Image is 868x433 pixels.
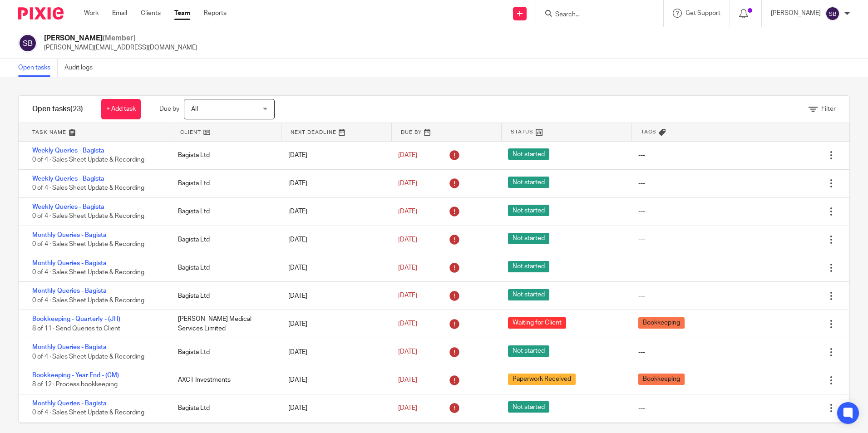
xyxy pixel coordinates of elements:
[32,260,107,266] a: Monthly Queries - Bagista
[508,317,566,329] span: Waiting for Client
[825,6,840,21] img: svg%3E
[32,104,83,114] h1: Open tasks
[44,34,197,43] h2: [PERSON_NAME]
[508,289,549,300] span: Not started
[279,259,389,277] div: [DATE]
[32,354,144,360] span: 0 of 4 · Sales Sheet Update & Recording
[279,371,389,389] div: [DATE]
[638,291,645,300] div: ---
[508,345,549,357] span: Not started
[169,371,279,389] div: AXCT Investments
[101,99,141,119] a: + Add task
[32,344,107,350] a: Monthly Queries - Bagista
[103,34,136,42] span: (Member)
[18,59,58,77] a: Open tasks
[191,106,198,113] span: All
[112,9,127,18] a: Email
[686,10,720,16] span: Get Support
[32,185,144,191] span: 0 of 4 · Sales Sheet Update & Recording
[398,265,417,271] span: [DATE]
[32,325,120,332] span: 8 of 11 · Send Queries to Client
[638,179,645,188] div: ---
[279,399,389,417] div: [DATE]
[32,269,144,276] span: 0 of 4 · Sales Sheet Update & Recording
[398,152,417,158] span: [DATE]
[398,321,417,327] span: [DATE]
[44,43,197,52] p: [PERSON_NAME][EMAIL_ADDRESS][DOMAIN_NAME]
[32,176,104,182] a: Weekly Queries - Bagista
[64,59,99,77] a: Audit logs
[398,405,417,411] span: [DATE]
[169,202,279,221] div: Bagista Ltd
[398,236,417,243] span: [DATE]
[398,377,417,383] span: [DATE]
[279,343,389,361] div: [DATE]
[32,382,118,388] span: 8 of 12 · Process bookkeeping
[32,204,104,210] a: Weekly Queries - Bagista
[398,208,417,215] span: [DATE]
[204,9,227,18] a: Reports
[638,207,645,216] div: ---
[32,288,107,294] a: Monthly Queries - Bagista
[398,349,417,355] span: [DATE]
[638,263,645,272] div: ---
[279,287,389,305] div: [DATE]
[169,287,279,305] div: Bagista Ltd
[508,177,549,188] span: Not started
[32,232,107,238] a: Monthly Queries - Bagista
[641,128,656,136] span: Tags
[169,259,279,277] div: Bagista Ltd
[279,315,389,333] div: [DATE]
[169,343,279,361] div: Bagista Ltd
[32,297,144,304] span: 0 of 4 · Sales Sheet Update & Recording
[169,174,279,192] div: Bagista Ltd
[84,9,99,18] a: Work
[279,202,389,221] div: [DATE]
[638,403,645,413] div: ---
[638,374,685,385] span: Bookkeeping
[32,372,119,379] a: Bookkeeping - Year End - (CM)
[508,374,576,385] span: Paperwork Received
[32,157,144,163] span: 0 of 4 · Sales Sheet Update & Recording
[174,9,190,18] a: Team
[32,148,104,154] a: Weekly Queries - Bagista
[508,148,549,160] span: Not started
[18,7,64,20] img: Pixie
[638,317,685,329] span: Bookkeeping
[821,106,836,112] span: Filter
[141,9,161,18] a: Clients
[32,410,144,416] span: 0 of 4 · Sales Sheet Update & Recording
[511,128,533,136] span: Status
[169,399,279,417] div: Bagista Ltd
[279,231,389,249] div: [DATE]
[508,205,549,216] span: Not started
[159,104,179,113] p: Due by
[32,316,120,322] a: Bookkeeping - Quarterly - (JH)
[169,146,279,164] div: Bagista Ltd
[32,241,144,247] span: 0 of 4 · Sales Sheet Update & Recording
[508,233,549,244] span: Not started
[279,146,389,164] div: [DATE]
[638,348,645,357] div: ---
[508,261,549,272] span: Not started
[554,11,636,19] input: Search
[279,174,389,192] div: [DATE]
[32,213,144,219] span: 0 of 4 · Sales Sheet Update & Recording
[638,151,645,160] div: ---
[169,231,279,249] div: Bagista Ltd
[638,235,645,244] div: ---
[70,105,83,113] span: (23)
[169,310,279,338] div: [PERSON_NAME] Medical Services Limited
[398,293,417,299] span: [DATE]
[32,400,107,407] a: Monthly Queries - Bagista
[508,401,549,413] span: Not started
[771,9,821,18] p: [PERSON_NAME]
[398,180,417,187] span: [DATE]
[18,34,37,53] img: svg%3E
